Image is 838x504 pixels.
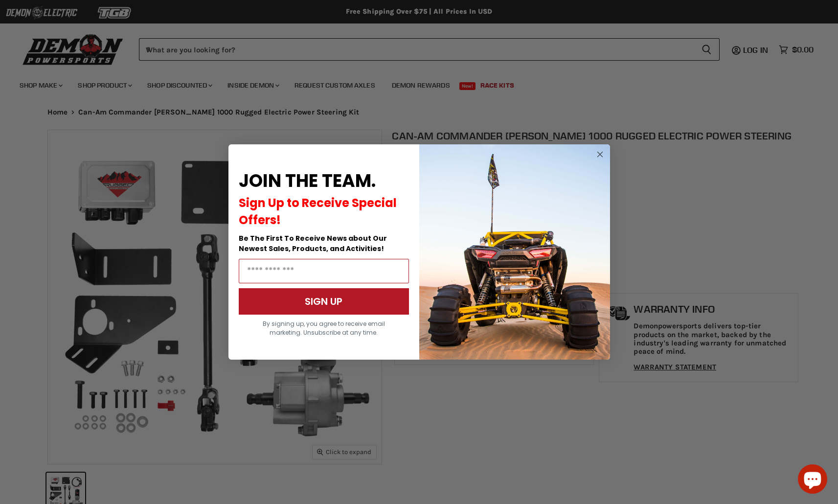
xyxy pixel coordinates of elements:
span: Sign Up to Receive Special Offers! [239,195,397,228]
span: JOIN THE TEAM. [239,168,376,193]
button: Close dialog [594,148,606,160]
span: Be The First To Receive News about Our Newest Sales, Products, and Activities! [239,233,387,253]
span: By signing up, you agree to receive email marketing. Unsubscribe at any time. [263,320,385,337]
inbox-online-store-chat: Shopify online store chat [795,464,830,496]
img: a9095488-b6e7-41ba-879d-588abfab540b.jpeg [419,144,610,360]
input: Email Address [239,259,409,283]
button: SIGN UP [239,288,409,315]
